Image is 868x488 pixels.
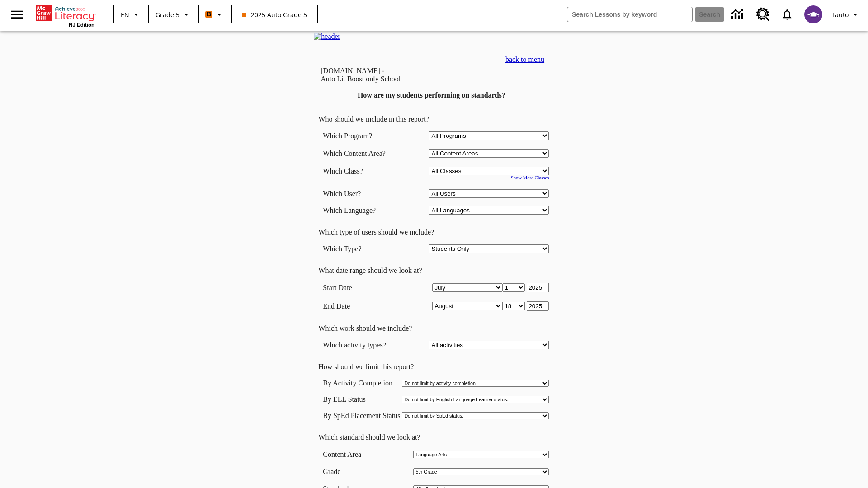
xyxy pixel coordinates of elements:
td: End Date [323,301,399,311]
img: avatar image [804,5,822,23]
td: Which standard should we look at? [314,433,549,441]
td: Which Type? [323,244,399,253]
a: Show More Classes [511,175,549,180]
a: Resource Center, Will open in new tab [751,2,775,27]
td: Which activity types? [323,341,399,349]
span: NJ Edition [69,22,94,28]
td: Which Class? [323,167,399,175]
td: Which Language? [323,206,399,215]
span: Grade 5 [156,10,179,19]
nobr: Which Content Area? [323,150,386,157]
span: EN [121,10,129,19]
nobr: Auto Lit Boost only School [321,75,401,83]
button: Language: EN, Select a language [117,6,146,23]
a: Data Center [726,2,751,27]
td: Which User? [323,189,399,198]
input: search field [567,7,692,22]
td: What date range should we look at? [314,267,549,275]
a: back to menu [505,56,544,63]
td: Grade [323,468,349,476]
td: Start Date [323,283,399,292]
button: Profile/Settings [828,6,864,23]
td: Which type of users should we include? [314,228,549,236]
button: Select a new avatar [799,3,828,26]
img: header [314,33,340,41]
a: How are my students performing on standards? [358,91,505,99]
button: Boost Class color is orange. Change class color [202,6,228,23]
button: Open side menu [4,1,30,28]
td: Which work should we include? [314,324,549,333]
td: By ELL Status [323,395,400,404]
td: How should we limit this report? [314,363,549,371]
a: Notifications [775,3,799,26]
td: Who should we include in this report? [314,115,549,123]
td: [DOMAIN_NAME] - [321,67,458,83]
span: Tauto [831,10,849,19]
span: 2025 Auto Grade 5 [242,10,307,19]
td: Which Program? [323,131,399,140]
td: Content Area [323,450,373,459]
div: Home [36,3,94,28]
td: By SpEd Placement Status [323,412,400,420]
span: B [207,9,211,20]
td: By Activity Completion [323,379,400,387]
button: Grade: Grade 5, Select a grade [152,6,195,23]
